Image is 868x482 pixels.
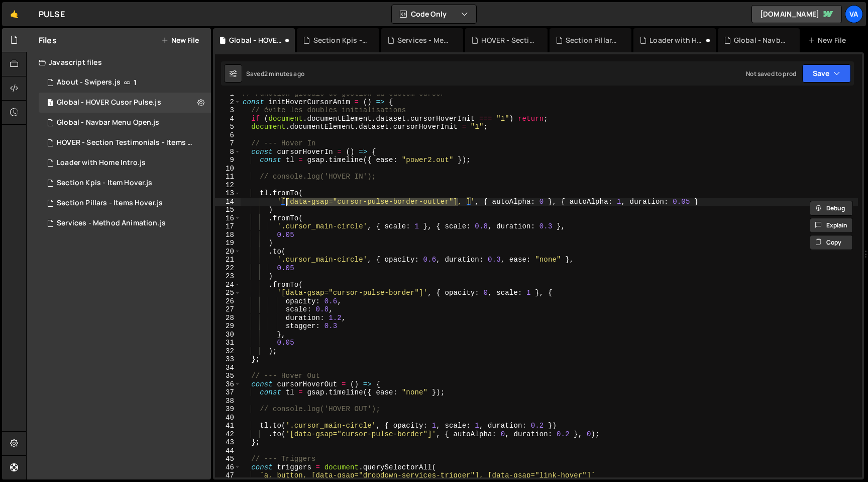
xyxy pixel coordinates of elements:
div: 14 [215,198,241,206]
button: New File [161,36,199,44]
div: 6 [215,131,241,140]
div: HOVER - Section Testimonials - Items Hover.js [39,133,214,153]
div: 8 [215,148,241,156]
div: 31 [215,339,241,347]
span: 1 [134,78,137,87]
div: 2 minutes ago [264,69,304,78]
div: Loader with Home Intro.js [57,158,146,168]
div: 36 [215,380,241,389]
div: 32 [215,347,241,356]
div: Services - Method Animation.js [57,219,166,228]
div: 18 [215,231,241,239]
div: 19 [215,239,241,248]
div: 30 [215,331,241,339]
button: Copy [810,235,853,250]
div: 46 [215,463,241,472]
div: Not saved to prod [746,69,796,78]
div: 25 [215,289,241,297]
div: 2 [215,98,241,107]
div: Section Kpis - Item Hover.js [313,35,367,45]
div: New File [808,35,850,45]
div: 16 [215,214,241,223]
div: 20 [215,248,241,256]
div: 23 [215,272,241,281]
div: 38 [215,397,241,406]
div: 10 [215,165,241,173]
div: 33 [215,355,241,364]
div: 28 [215,314,241,323]
div: 12 [215,181,241,190]
div: Javascript files [27,52,211,72]
div: PULSE [39,8,65,20]
div: Section Pillars - Items Hover.js [57,199,163,208]
div: 4 [215,115,241,123]
div: 43 [215,438,241,447]
div: Loader with Home Intro.js [649,35,703,45]
div: 47 [215,471,241,480]
div: HOVER - Section Testimonials - Items Hover.js [481,35,535,45]
div: 9 [215,156,241,165]
div: 37 [215,388,241,397]
button: Code Only [392,5,476,23]
button: Debug [810,201,853,216]
div: Services - Method Animation.js [39,213,211,233]
div: Global - Navbar Menu Open.js [734,35,788,45]
div: 39 [215,405,241,414]
div: 11 [215,173,241,181]
div: 24 [215,281,241,289]
div: 27 [215,305,241,314]
div: 16253/44426.js [39,113,211,133]
a: [DOMAIN_NAME] [751,5,842,23]
div: 34 [215,364,241,372]
div: 21 [215,256,241,264]
div: 42 [215,430,241,439]
span: 1 [47,100,53,108]
div: Services - Method Animation.js [397,35,451,45]
div: 17 [215,222,241,231]
div: Global - HOVER Cusor Pulse.js [229,35,283,45]
button: Save [802,64,851,83]
div: 16253/44485.js [39,173,211,193]
div: 5 [215,123,241,131]
div: 7 [215,139,241,148]
h2: Files [39,35,57,46]
a: Va [845,5,863,23]
div: 44 [215,447,241,455]
div: 22 [215,264,241,273]
div: HOVER - Section Testimonials - Items Hover.js [57,138,195,147]
div: 3 [215,106,241,115]
div: About - Swipers.js [57,78,121,87]
div: 41 [215,422,241,430]
div: 35 [215,372,241,380]
div: 13 [215,189,241,198]
div: 45 [215,455,241,463]
button: Explain [810,218,853,233]
div: 15 [215,206,241,214]
div: 40 [215,414,241,422]
div: 26 [215,297,241,306]
div: 16253/44429.js [39,193,211,213]
div: 29 [215,322,241,331]
div: Global - HOVER Cusor Pulse.js [39,93,211,113]
div: Section Kpis - Item Hover.js [57,179,152,188]
div: Section Pillars - Items Hover.js [566,35,619,45]
div: Saved [246,69,304,78]
div: Global - Navbar Menu Open.js [57,118,159,127]
div: Global - HOVER Cusor Pulse.js [57,98,161,107]
div: 16253/43838.js [39,72,211,93]
div: 16253/45227.js [39,153,211,173]
a: 🤙 [2,2,27,26]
